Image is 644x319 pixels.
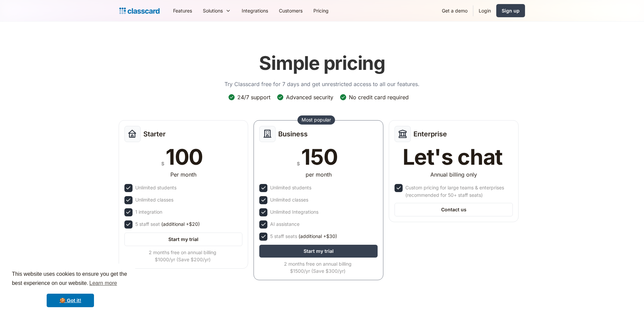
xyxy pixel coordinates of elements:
div: No credit card required [349,94,409,101]
div: Unlimited students [135,184,176,191]
div: Solutions [197,3,236,18]
div: 2 months free on annual billing $1000/yr (Save $200/yr) [124,249,241,263]
div: Unlimited classes [270,196,308,204]
div: 100 [166,146,203,168]
a: Logo [119,6,160,16]
h1: Simple pricing [259,52,385,75]
div: Advanced security [286,94,333,101]
div: $ [161,159,164,168]
div: 1 integration [135,208,162,216]
div: Annual billing only [430,170,477,179]
div: per month [306,170,332,179]
p: Try Classcard free for 7 days and get unrestricted access to all our features. [224,80,420,88]
h2: Starter [143,130,166,138]
span: This website uses cookies to ensure you get the best experience on our website. [12,270,129,288]
div: AI assistance [270,220,300,228]
span: (additional +$20) [161,220,200,228]
span: (additional +$30) [299,233,337,240]
div: 24/7 support [237,94,270,101]
a: dismiss cookie message [47,294,94,307]
a: Customers [273,3,308,18]
div: 5 staff seat [135,220,200,228]
a: Get a demo [436,3,473,18]
a: Features [168,3,197,18]
div: $ [297,159,300,168]
div: Solutions [203,7,223,14]
div: 2 months free on annual billing $1500/yr (Save $300/yr) [259,260,376,274]
a: Integrations [236,3,273,18]
div: Per month [170,170,196,179]
div: Sign up [502,7,520,14]
div: 5 staff seats [270,233,337,240]
a: learn more about cookies [88,278,118,288]
div: Unlimited Integrations [270,208,318,216]
h2: Enterprise [413,130,447,138]
a: Sign up [496,4,525,17]
a: Login [473,3,496,18]
div: Unlimited classes [135,196,173,204]
a: Pricing [308,3,334,18]
a: Start my trial [124,233,243,246]
div: Most popular [302,116,331,123]
a: Contact us [395,203,513,216]
div: 150 [301,146,337,168]
div: Let's chat [403,146,503,168]
a: Start my trial [259,245,378,258]
div: Custom pricing for large teams & enterprises (recommended for 50+ staff seats) [405,184,511,199]
h2: Business [278,130,308,138]
div: Unlimited students [270,184,311,191]
div: cookieconsent [5,264,135,314]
